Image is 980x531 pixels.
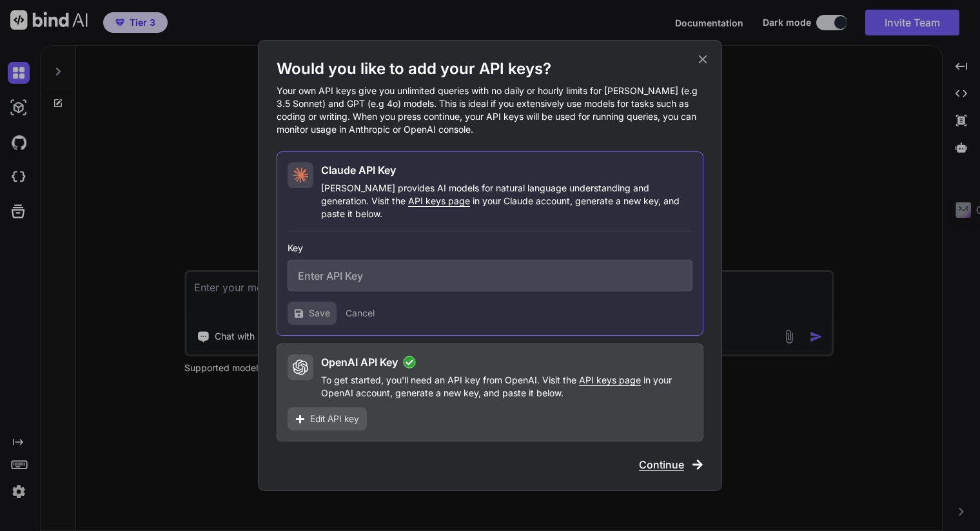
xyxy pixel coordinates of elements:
button: Cancel [346,307,375,320]
button: Save [288,302,337,325]
button: Continue [639,457,703,472]
p: [PERSON_NAME] provides AI models for natural language understanding and generation. Visit the in ... [321,182,692,220]
span: Edit API key [310,412,359,425]
span: Continue [639,457,684,472]
h2: OpenAI API Key [321,354,398,370]
p: Your own API keys give you unlimited queries with no daily or hourly limits for [PERSON_NAME] (e.... [277,84,703,136]
h3: Key [288,242,692,255]
span: Save [309,307,330,320]
p: To get started, you'll need an API key from OpenAI. Visit the in your OpenAI account, generate a ... [321,374,692,400]
h1: Would you like to add your API keys? [277,59,703,79]
span: API keys page [408,195,470,206]
span: API keys page [579,374,641,385]
input: Enter API Key [288,260,692,291]
h2: Claude API Key [321,162,396,178]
